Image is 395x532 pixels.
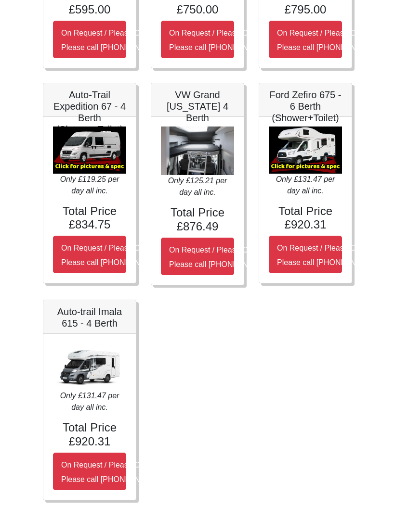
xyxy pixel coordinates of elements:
[277,244,386,266] small: On Request / Please Call Us Please call [PHONE_NUMBER]
[168,177,227,196] i: Only £125.21 per day all inc.
[169,29,278,51] small: On Request / Please Call Us Please call [PHONE_NUMBER]
[269,236,342,273] button: On Request / Please Call UsPlease call [PHONE_NUMBER]
[53,236,126,273] button: On Request / Please Call UsPlease call [PHONE_NUMBER]
[277,29,386,51] small: On Request / Please Call Us Please call [PHONE_NUMBER]
[53,204,126,232] h4: Total Price £834.75
[169,246,278,268] small: On Request / Please Call Us Please call [PHONE_NUMBER]
[276,175,335,195] i: Only £131.47 per day all inc.
[161,127,234,175] img: VW Grand California 4 Berth
[60,175,119,195] i: Only £119.25 per day all inc.
[61,461,170,483] small: On Request / Please Call Us Please call [PHONE_NUMBER]
[269,127,342,174] img: Ford Zefiro 675 - 6 Berth (Shower+Toilet)
[53,21,126,58] button: On Request / Please Call UsPlease call [PHONE_NUMBER]
[61,29,170,51] small: On Request / Please Call Us Please call [PHONE_NUMBER]
[53,89,126,135] h5: Auto-Trail Expedition 67 - 4 Berth (Shower+Toilet)
[61,244,170,266] small: On Request / Please Call Us Please call [PHONE_NUMBER]
[161,89,234,124] h5: VW Grand [US_STATE] 4 Berth
[60,392,119,411] i: Only £131.47 per day all inc.
[53,421,126,449] h4: Total Price £920.31
[53,343,126,391] img: Auto-trail Imala 615 - 4 Berth
[53,453,126,490] button: On Request / Please Call UsPlease call [PHONE_NUMBER]
[161,238,234,275] button: On Request / Please Call UsPlease call [PHONE_NUMBER]
[269,204,342,232] h4: Total Price £920.31
[269,89,342,124] h5: Ford Zefiro 675 - 6 Berth (Shower+Toilet)
[53,306,126,329] h5: Auto-trail Imala 615 - 4 Berth
[269,21,342,58] button: On Request / Please Call UsPlease call [PHONE_NUMBER]
[161,21,234,58] button: On Request / Please Call UsPlease call [PHONE_NUMBER]
[161,206,234,234] h4: Total Price £876.49
[53,127,126,174] img: Auto-Trail Expedition 67 - 4 Berth (Shower+Toilet)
